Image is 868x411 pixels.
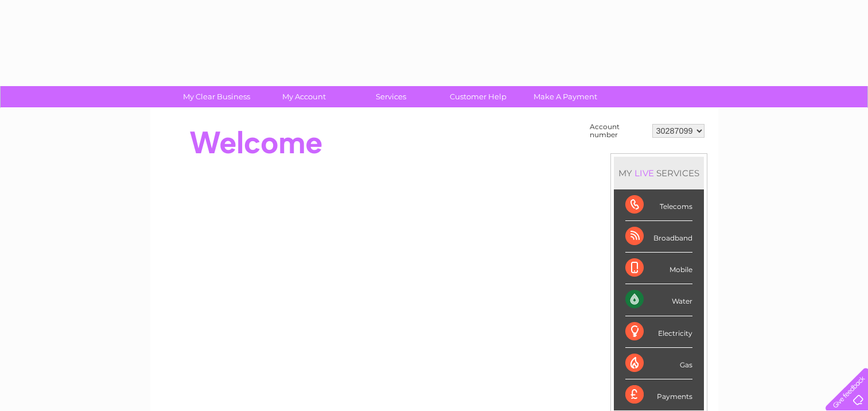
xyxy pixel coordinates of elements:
a: Make A Payment [518,86,613,107]
div: Payments [625,379,692,410]
div: Electricity [625,316,692,348]
a: My Account [256,86,351,107]
td: Account number [587,120,649,142]
div: Water [625,284,692,316]
a: My Clear Business [169,86,264,107]
div: Broadband [625,221,692,253]
div: MY SERVICES [614,157,704,189]
a: Customer Help [431,86,526,107]
div: Telecoms [625,189,692,221]
div: LIVE [632,168,656,179]
div: Gas [625,348,692,379]
a: Services [344,86,438,107]
div: Mobile [625,253,692,284]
